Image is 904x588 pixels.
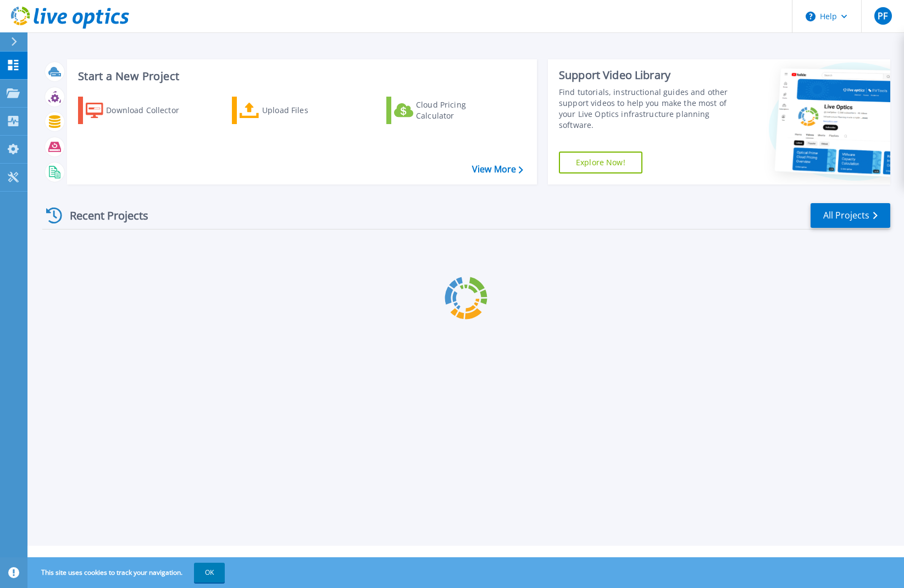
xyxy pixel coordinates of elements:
div: Cloud Pricing Calculator [416,99,504,121]
a: View More [472,164,523,175]
div: Upload Files [262,99,350,121]
div: Download Collector [106,99,194,121]
a: All Projects [811,203,890,228]
div: Support Video Library [559,68,731,82]
a: Upload Files [232,97,354,124]
button: OK [194,563,225,583]
div: Find tutorials, instructional guides and other support videos to help you make the most of your L... [559,87,731,131]
a: Cloud Pricing Calculator [386,97,509,124]
a: Download Collector [78,97,201,124]
span: This site uses cookies to track your navigation. [30,563,225,583]
div: Recent Projects [42,202,163,229]
h3: Start a New Project [78,70,523,82]
a: Explore Now! [559,152,642,173]
span: PF [878,12,888,20]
